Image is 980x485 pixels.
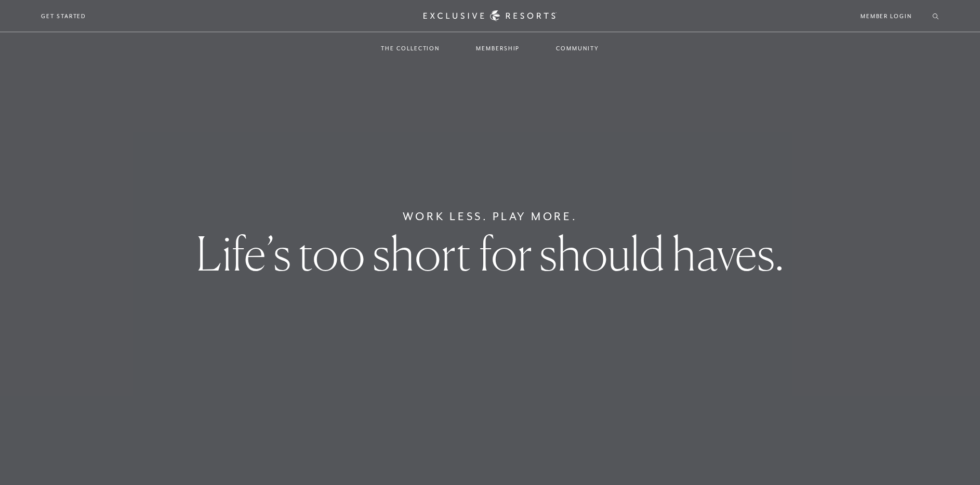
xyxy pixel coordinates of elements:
a: Membership [466,33,530,63]
a: Member Login [860,11,912,21]
a: The Collection [370,33,450,63]
h6: Work Less. Play More. [403,208,578,225]
a: Community [546,33,609,63]
a: Get Started [41,11,86,21]
h1: Life’s too short for should haves. [196,230,784,277]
